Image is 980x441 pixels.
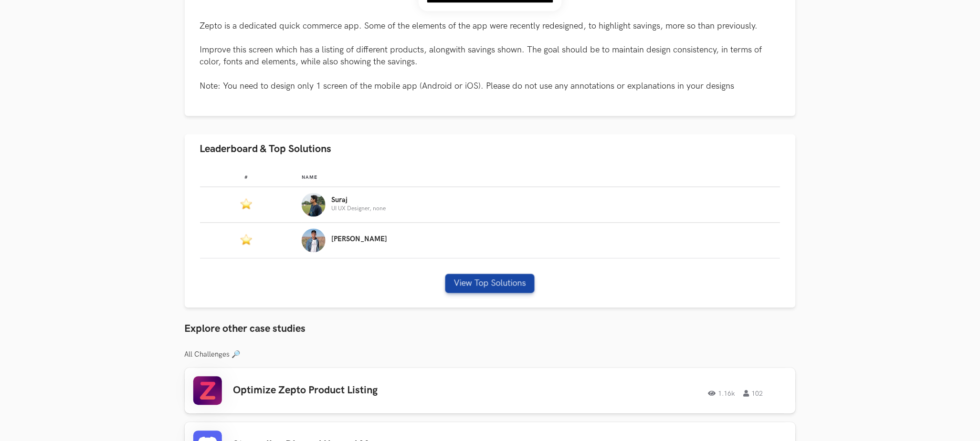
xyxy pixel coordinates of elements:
p: Suraj [331,197,386,205]
span: Name [302,175,317,181]
img: Profile photo [302,193,326,217]
a: Optimize Zepto Product Listing1.16k102 [185,368,796,414]
button: View Top Solutions [445,274,535,293]
span: 1.16k [708,390,735,397]
img: Featured [241,234,252,246]
span: 102 [744,390,763,397]
img: Featured [241,198,252,210]
p: Zepto is a dedicated quick commerce app. Some of the elements of the app were recently redesigned... [200,20,780,92]
img: Profile photo [302,229,326,253]
h3: All Challenges 🔎 [185,351,796,359]
table: Leaderboard [200,167,780,259]
p: [PERSON_NAME] [331,236,387,244]
span: # [244,175,248,181]
h3: Optimize Zepto Product Listing [233,385,505,397]
p: UI UX Designer, none [331,206,386,212]
h3: Explore other case studies [185,323,796,336]
button: Leaderboard & Top Solutions [185,134,796,164]
div: Leaderboard & Top Solutions [185,164,796,308]
span: Leaderboard & Top Solutions [200,143,332,156]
